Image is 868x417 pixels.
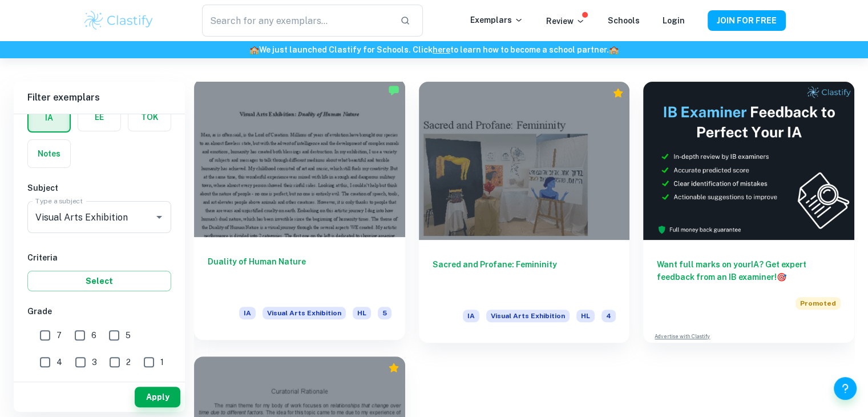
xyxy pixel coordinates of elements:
button: Open [151,209,167,225]
a: Duality of Human NatureIAVisual Arts ExhibitionHL5 [194,82,405,343]
a: here [433,45,450,54]
span: 🏫 [249,45,259,54]
span: 2 [126,356,131,368]
button: TOK [128,103,171,131]
div: Premium [388,362,399,374]
h6: We just launched Clastify for Schools. Click to learn how to become a school partner. [2,43,866,56]
span: 🎯 [777,272,786,282]
button: Select [27,271,171,291]
p: Review [546,15,585,27]
span: 4 [601,310,616,322]
h6: Duality of Human Nature [208,255,391,293]
p: Exemplars [470,14,523,26]
span: HL [576,310,595,322]
h6: Want full marks on your IA ? Get expert feedback from an IB examiner! [657,258,841,283]
button: IA [29,104,70,131]
span: 1 [160,356,164,368]
h6: Filter exemplars [14,82,185,114]
span: HL [353,307,371,319]
a: Schools [608,16,640,25]
h6: Sacred and Profane: Femininity [433,258,616,296]
button: Apply [135,387,180,407]
h6: Subject [27,182,171,194]
span: IA [463,310,479,322]
button: Help and Feedback [834,377,857,400]
span: 6 [91,329,96,342]
input: Search for any exemplars... [202,5,390,37]
img: Clastify logo [83,9,155,32]
a: Want full marks on yourIA? Get expert feedback from an IB examiner!PromotedAdvertise with Clastify [643,82,854,343]
span: 5 [378,307,391,319]
span: IA [239,307,256,319]
button: JOIN FOR FREE [708,10,786,31]
img: Thumbnail [643,82,854,240]
a: Sacred and Profane: FemininityIAVisual Arts ExhibitionHL4 [419,82,630,343]
img: Marked [388,85,399,96]
span: 🏫 [609,45,619,54]
h6: Criteria [27,251,171,264]
a: Login [663,16,685,25]
span: Visual Arts Exhibition [486,310,570,322]
button: EE [78,103,120,131]
h6: Grade [27,305,171,318]
span: 5 [126,329,131,342]
span: Visual Arts Exhibition [263,307,346,319]
div: Premium [612,87,624,99]
label: Type a subject [35,196,83,206]
span: Promoted [796,297,841,310]
a: Advertise with Clastify [655,332,710,340]
span: 4 [56,356,62,368]
span: 7 [56,329,62,342]
button: Notes [28,140,70,167]
span: 3 [92,356,97,368]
